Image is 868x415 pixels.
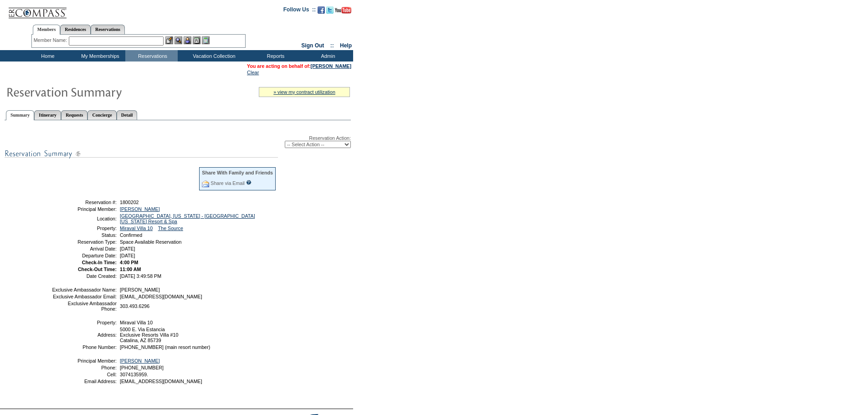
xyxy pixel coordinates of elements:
[82,260,117,265] strong: Check-In Time:
[120,200,139,205] span: 1800202
[318,9,325,15] a: Become our fan on Facebook
[33,25,61,35] a: Members
[5,135,351,148] div: Reservation Action:
[193,36,200,44] img: Reservations
[178,50,248,61] td: Vacation Collection
[51,206,117,212] td: Principal Member:
[120,303,149,309] span: 303.493.6296
[120,239,181,245] span: Space Available Reservation
[301,42,324,49] a: Sign Out
[318,6,325,14] img: Become our fan on Facebook
[51,379,117,384] td: Email Address:
[120,266,141,272] span: 11:00 AM
[120,246,135,251] span: [DATE]
[120,273,161,279] span: [DATE] 3:49:58 PM
[340,42,352,49] a: Help
[51,365,117,370] td: Phone:
[51,294,117,299] td: Exclusive Ambassador Email:
[165,36,173,44] img: b_edit.gif
[51,287,117,292] td: Exclusive Ambassador Name:
[120,372,148,377] span: 3074135959.
[246,180,252,185] input: What is this?
[335,7,351,14] img: Subscribe to our YouTube Channel
[117,110,138,120] a: Detail
[184,36,191,44] img: Impersonate
[51,301,117,312] td: Exclusive Ambassador Phone:
[301,50,353,61] td: Admin
[51,358,117,364] td: Principal Member:
[51,320,117,325] td: Property:
[120,379,202,384] span: [EMAIL_ADDRESS][DOMAIN_NAME]
[120,327,178,343] span: 5000 E. Via Estancia Exclusive Resorts Villa #10 Catalina, AZ 85739
[326,9,334,15] a: Follow us on Twitter
[120,287,160,292] span: [PERSON_NAME]
[34,36,69,44] div: Member Name:
[330,42,334,49] span: ::
[78,266,117,272] strong: Check-Out Time:
[51,213,117,224] td: Location:
[202,36,210,44] img: b_calculator.gif
[202,170,273,175] div: Share With Family and Friends
[51,239,117,245] td: Reservation Type:
[73,50,125,61] td: My Memberships
[120,206,160,212] a: [PERSON_NAME]
[60,25,91,34] a: Residences
[120,344,210,350] span: [PHONE_NUMBER] (main resort number)
[61,110,87,120] a: Requests
[51,232,117,238] td: Status:
[175,36,182,44] img: View
[120,358,160,364] a: [PERSON_NAME]
[21,50,73,61] td: Home
[120,232,142,238] span: Confirmed
[91,25,125,34] a: Reservations
[120,365,164,370] span: [PHONE_NUMBER]
[51,273,117,279] td: Date Created:
[6,110,34,120] a: Summary
[211,180,245,186] a: Share via Email
[5,148,278,159] img: subTtlResSummary.gif
[120,213,255,224] a: [GEOGRAPHIC_DATA], [US_STATE] - [GEOGRAPHIC_DATA] [US_STATE] Resort & Spa
[120,260,138,265] span: 4:00 PM
[51,225,117,231] td: Property:
[51,327,117,343] td: Address:
[311,63,351,69] a: [PERSON_NAME]
[158,225,183,231] a: The Source
[120,225,153,231] a: Miraval Villa 10
[335,9,351,15] a: Subscribe to our YouTube Channel
[248,50,301,61] td: Reports
[120,320,153,325] span: Miraval Villa 10
[326,6,334,14] img: Follow us on Twitter
[6,82,188,101] img: Reservaton Summary
[125,50,178,61] td: Reservations
[273,89,335,95] a: » view my contract utilization
[34,110,61,120] a: Itinerary
[51,200,117,205] td: Reservation #:
[247,63,351,69] span: You are acting on behalf of:
[87,110,116,120] a: Concierge
[120,294,202,299] span: [EMAIL_ADDRESS][DOMAIN_NAME]
[51,372,117,377] td: Cell:
[283,5,316,16] td: Follow Us ::
[247,70,259,75] a: Clear
[120,253,135,258] span: [DATE]
[51,344,117,350] td: Phone Number:
[51,246,117,251] td: Arrival Date:
[51,253,117,258] td: Departure Date:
